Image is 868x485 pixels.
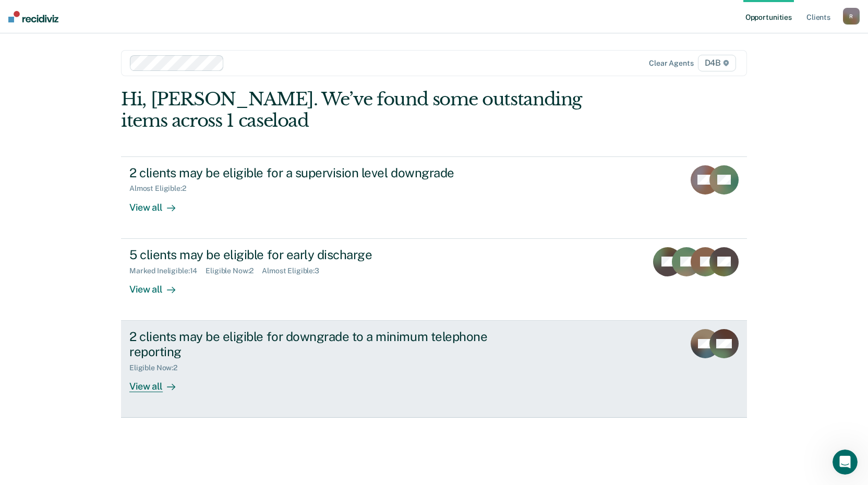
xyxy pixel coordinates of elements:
[121,321,747,418] a: 2 clients may be eligible for downgrade to a minimum telephone reportingEligible Now:2View all
[262,266,328,275] div: Almost Eligible : 3
[843,8,860,25] button: R
[206,266,262,275] div: Eligible Now : 2
[129,165,496,180] div: 2 clients may be eligible for a supervision level downgrade
[129,329,496,359] div: 2 clients may be eligible for downgrade to a minimum telephone reporting
[649,59,693,68] div: Clear agents
[129,247,496,262] div: 5 clients may be eligible for early discharge
[121,156,747,239] a: 2 clients may be eligible for a supervision level downgradeAlmost Eligible:2View all
[833,450,858,475] iframe: Intercom live chat
[121,89,622,131] div: Hi, [PERSON_NAME]. We’ve found some outstanding items across 1 caseload
[121,239,747,321] a: 5 clients may be eligible for early dischargeMarked Ineligible:14Eligible Now:2Almost Eligible:3V...
[129,372,188,392] div: View all
[129,193,188,213] div: View all
[8,11,58,22] img: Recidiviz
[129,184,195,193] div: Almost Eligible : 2
[129,275,188,295] div: View all
[129,266,206,275] div: Marked Ineligible : 14
[698,55,736,71] span: D4B
[129,363,186,372] div: Eligible Now : 2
